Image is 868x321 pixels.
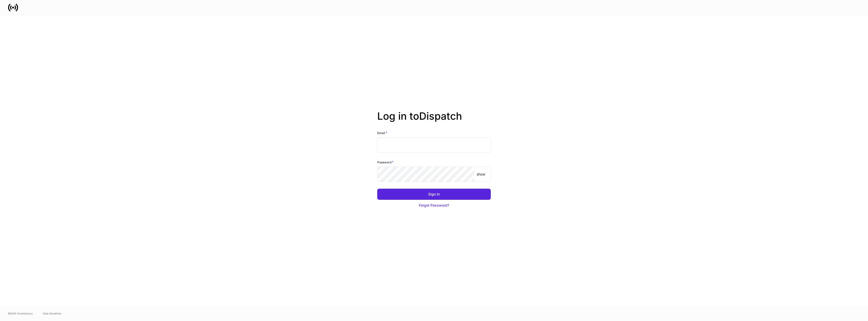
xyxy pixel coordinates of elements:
span: © 2025 OneAdvisory [8,311,33,315]
h6: Password [377,160,394,165]
button: Forgot Password? [377,200,491,211]
h6: Email [377,130,387,135]
div: Sign In [428,192,440,197]
a: Data Disclaimer [43,311,62,315]
div: Forgot Password? [419,203,449,208]
button: Sign In [377,189,491,200]
h2: Log in to Dispatch [377,110,491,130]
p: show [477,172,485,177]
